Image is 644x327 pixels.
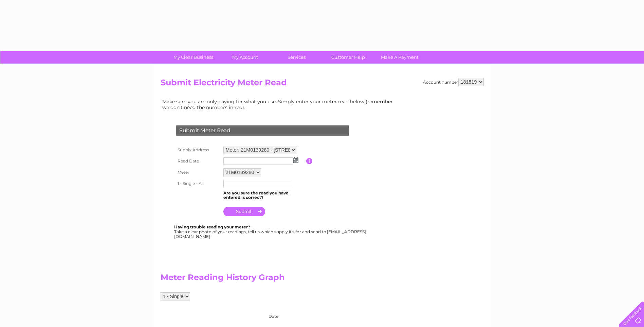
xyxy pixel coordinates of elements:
div: Take a clear photo of your readings, tell us which supply it's for and send to [EMAIL_ADDRESS][DO... [174,225,367,239]
th: Meter [174,167,222,178]
td: Make sure you are only paying for what you use. Simply enter your meter read below (remember we d... [161,97,398,111]
input: Submit [223,207,265,216]
div: Date [161,307,398,319]
div: Submit Meter Read [176,125,349,136]
h2: Submit Electricity Meter Read [161,78,484,91]
td: Are you sure the read you have entered is correct? [222,189,306,202]
th: Supply Address [174,144,222,156]
img: ... [293,157,298,163]
a: Customer Help [320,51,376,64]
a: My Account [217,51,273,64]
input: Information [306,158,313,164]
b: Having trouble reading your meter? [174,224,250,229]
th: 1 - Single - All [174,178,222,189]
a: Make A Payment [372,51,428,64]
h2: Meter Reading History Graph [161,273,398,286]
a: My Clear Business [165,51,221,64]
th: Read Date [174,156,222,167]
div: Account number [423,78,484,86]
a: Services [269,51,325,64]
